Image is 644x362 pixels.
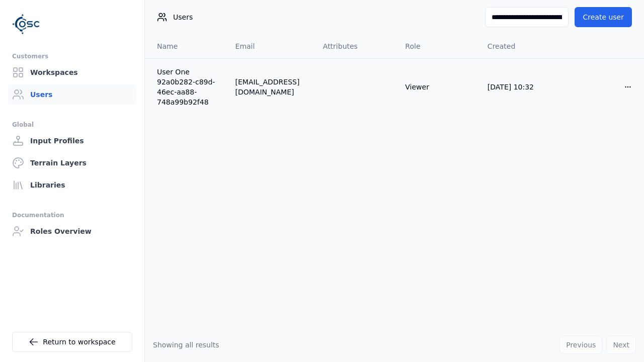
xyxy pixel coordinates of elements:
div: Customers [12,50,132,62]
span: Showing all results [153,341,219,349]
th: Email [227,34,315,58]
th: Created [479,34,562,58]
a: Return to workspace [12,332,132,352]
button: Create user [575,7,632,27]
a: Workspaces [8,62,136,82]
th: Role [397,34,479,58]
div: Documentation [12,209,132,221]
th: Name [145,34,227,58]
a: Input Profiles [8,131,136,151]
img: Logo [12,10,40,38]
div: [DATE] 10:32 [488,82,554,92]
span: Users [173,12,193,22]
div: Viewer [405,82,471,92]
div: [EMAIL_ADDRESS][DOMAIN_NAME] [235,77,307,97]
a: Roles Overview [8,221,136,241]
th: Attributes [315,34,397,58]
div: Global [12,119,132,131]
a: User One 92a0b282-c89d-46ec-aa88-748a99b92f48 [157,67,219,107]
a: Libraries [8,175,136,195]
a: Terrain Layers [8,153,136,173]
a: Users [8,84,136,105]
